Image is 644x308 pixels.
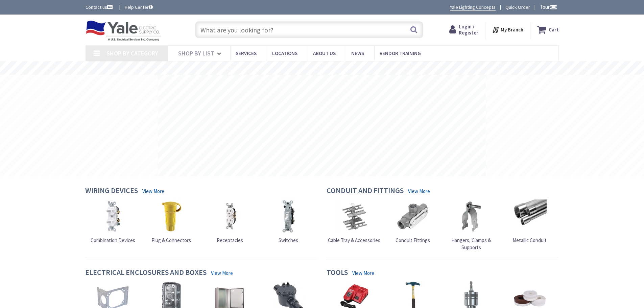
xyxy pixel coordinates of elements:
a: Contact us [86,4,114,10]
span: Locations [272,50,297,56]
span: About Us [313,50,336,56]
span: Conduit Fittings [396,237,430,243]
span: Receptacles [217,237,243,243]
a: Yale Lighting Concepts [450,4,496,11]
strong: Cart [549,24,559,36]
img: Cable Tray & Accessories [337,199,371,233]
span: Services [236,50,257,56]
a: Receptacles Receptacles [213,199,247,244]
img: Plug & Connectors [154,199,188,233]
strong: My Branch [501,26,523,33]
div: My Branch [492,24,523,36]
img: Combination Devices [96,199,130,233]
img: Receptacles [213,199,247,233]
a: View More [352,269,374,277]
h4: Electrical Enclosures and Boxes [85,268,207,278]
a: Quick Order [505,4,530,10]
a: View More [142,188,164,195]
h4: Tools [327,268,348,278]
a: Cable Tray & Accessories Cable Tray & Accessories [328,199,380,244]
img: Yale Electric Supply Co. [86,20,162,41]
a: Combination Devices Combination Devices [91,199,135,244]
a: Login / Register [449,24,478,36]
span: Shop By Category [106,49,158,57]
a: View More [211,269,233,277]
a: Conduit Fittings Conduit Fittings [396,199,430,244]
span: Hangers, Clamps & Supports [451,237,491,251]
input: What are you looking for? [195,21,423,38]
span: Shop By List [178,49,214,57]
a: Switches Switches [271,199,305,244]
h4: Conduit and Fittings [327,186,404,196]
a: Metallic Conduit Metallic Conduit [512,199,547,244]
a: Plug & Connectors Plug & Connectors [151,199,191,244]
span: Vendor Training [380,50,421,56]
span: Switches [279,237,298,243]
a: Hangers, Clamps & Supports Hangers, Clamps & Supports [444,199,499,251]
span: Login / Register [459,23,478,36]
img: Conduit Fittings [396,199,430,233]
span: Metallic Conduit [512,237,547,243]
span: News [351,50,364,56]
a: Help Center [125,4,153,10]
img: Hangers, Clamps & Supports [454,199,488,233]
h4: Wiring Devices [85,186,138,196]
span: Combination Devices [91,237,135,243]
span: Cable Tray & Accessories [328,237,380,243]
img: Switches [271,199,305,233]
img: Metallic Conduit [513,199,547,233]
span: Plug & Connectors [151,237,191,243]
a: View More [408,188,430,195]
a: Cart [537,24,559,36]
span: Tour [540,4,557,10]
